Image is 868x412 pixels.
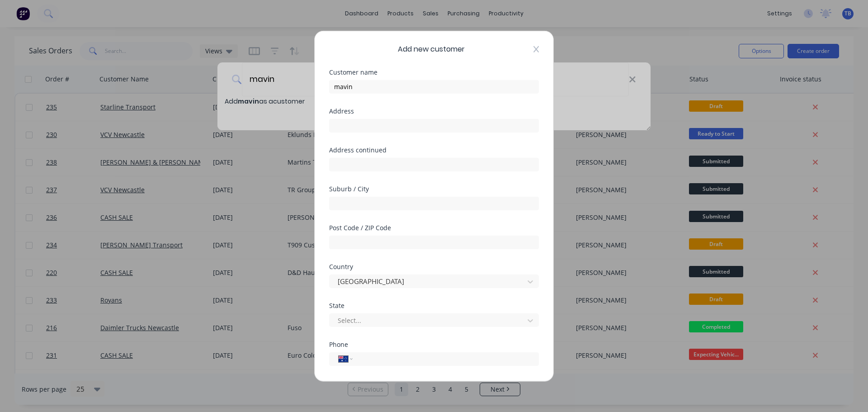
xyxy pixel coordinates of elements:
[329,108,539,114] div: Address
[329,69,539,75] div: Customer name
[398,43,465,54] span: Add new customer
[329,147,539,153] div: Address continued
[329,185,539,192] div: Suburb / City
[329,341,539,347] div: Phone
[329,263,539,270] div: Country
[329,224,539,231] div: Post Code / ZIP Code
[329,302,539,308] div: State
[329,380,539,386] div: ABN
